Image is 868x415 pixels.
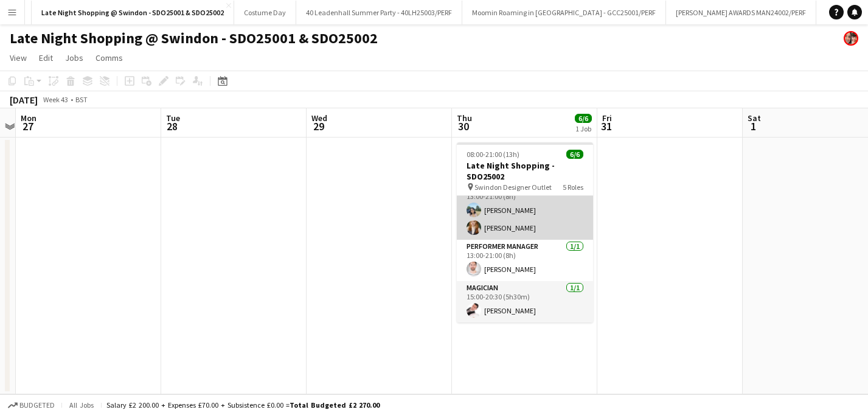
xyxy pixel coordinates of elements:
[91,50,128,66] a: Comms
[600,119,612,133] span: 31
[60,50,88,66] a: Jobs
[457,160,593,182] h3: Late Night Shopping - SDO25002
[10,52,27,63] span: View
[39,52,53,63] span: Edit
[844,31,858,46] app-user-avatar: Performer Department
[164,119,180,133] span: 28
[457,142,593,323] app-job-card: 08:00-21:00 (13h)6/6Late Night Shopping - SDO25002 Swindon Designer Outlet5 RolesProject Manager1...
[311,113,327,124] span: Wed
[457,113,472,124] span: Thu
[10,94,38,106] div: [DATE]
[290,400,380,410] span: Total Budgeted £2 270.00
[455,119,472,133] span: 30
[457,240,593,281] app-card-role: Performer Manager1/113:00-21:00 (8h)[PERSON_NAME]
[474,183,552,192] span: Swindon Designer Outlet
[95,52,123,63] span: Comms
[575,114,592,123] span: 6/6
[75,95,88,104] div: BST
[21,113,36,124] span: Mon
[65,52,83,63] span: Jobs
[234,1,296,24] button: Costume Day
[566,150,583,159] span: 6/6
[32,1,234,24] button: Late Night Shopping @ Swindon - SDO25001 & SDO25002
[166,113,180,124] span: Tue
[34,50,58,66] a: Edit
[746,119,761,133] span: 1
[19,401,55,410] span: Budgeted
[10,29,378,47] h1: Late Night Shopping @ Swindon - SDO25001 & SDO25002
[310,119,327,133] span: 29
[457,181,593,240] app-card-role: Performer2/213:00-21:00 (8h)[PERSON_NAME][PERSON_NAME]
[19,119,36,133] span: 27
[666,1,816,24] button: [PERSON_NAME] AWARDS MAN24002/PERF
[67,400,96,410] span: All jobs
[563,183,583,192] span: 5 Roles
[457,281,593,323] app-card-role: magician1/115:00-20:30 (5h30m)[PERSON_NAME]
[40,95,71,104] span: Week 43
[748,113,761,124] span: Sat
[296,1,462,24] button: 40 Leadenhall Summer Party - 40LH25003/PERF
[467,150,519,159] span: 08:00-21:00 (13h)
[6,399,57,412] button: Budgeted
[5,50,32,66] a: View
[106,400,380,410] div: Salary £2 200.00 + Expenses £70.00 + Subsistence £0.00 =
[602,113,612,124] span: Fri
[462,1,666,24] button: Moomin Roaming in [GEOGRAPHIC_DATA] - GCC25001/PERF
[575,124,591,133] div: 1 Job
